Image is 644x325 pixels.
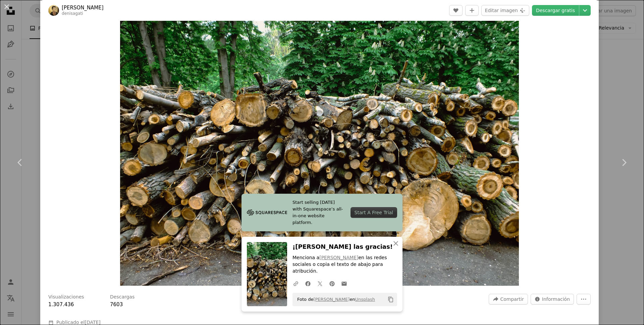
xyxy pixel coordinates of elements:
h3: Descargas [110,294,135,300]
a: Comparte por correo electrónico [338,277,350,290]
button: Me gusta [449,5,463,16]
p: Menciona a en las redes sociales o copia el texto de abajo para atribución. [292,254,397,275]
a: Comparte en Facebook [302,277,314,290]
a: Comparte en Pinterest [326,277,338,290]
span: 7603 [110,301,123,308]
button: Compartir esta imagen [489,294,528,305]
div: Start A Free Trial [351,207,397,218]
a: Unsplash [355,297,375,302]
button: Estadísticas sobre esta imagen [531,294,574,305]
span: Publicado el [56,320,101,325]
a: Siguiente [604,130,644,195]
span: Compartir [500,294,524,304]
img: pila de leña rodeada de árboles verdes [120,19,519,286]
time: 24 de diciembre de 2019, 7:27:54 CET [85,320,100,325]
span: Información [542,294,570,304]
a: [PERSON_NAME] [313,297,350,302]
span: Start selling [DATE] with Squarespace’s all-in-one website platform. [292,199,345,226]
button: Elegir el tamaño de descarga [579,5,591,16]
button: Añade a la colección [465,5,479,16]
button: Copiar al portapapeles [385,294,396,305]
img: Ve al perfil de Denis Agati [48,5,59,16]
button: Más acciones [577,294,591,305]
a: [PERSON_NAME] [62,4,104,11]
a: Start selling [DATE] with Squarespace’s all-in-one website platform.Start A Free Trial [241,194,402,231]
span: 1.307.436 [48,301,74,308]
a: Descargar gratis [532,5,579,16]
a: denisagati [62,11,83,16]
button: Ampliar en esta imagen [120,19,519,286]
h3: ¡[PERSON_NAME] las gracias! [292,242,397,252]
a: [PERSON_NAME] [319,255,358,260]
img: file-1705255347840-230a6ab5bca9image [247,207,287,218]
h3: Visualizaciones [48,294,84,300]
a: Comparte en Twitter [314,277,326,290]
span: Foto de en [294,294,375,305]
button: Editar imagen [481,5,529,16]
